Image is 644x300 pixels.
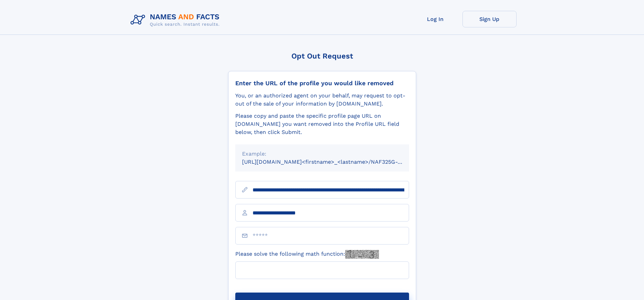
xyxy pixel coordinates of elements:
[462,11,517,27] a: Sign Up
[128,11,225,29] img: Logo Names and Facts
[235,79,409,87] div: Enter the URL of the profile you would like removed
[228,52,416,60] div: Opt Out Request
[408,11,462,27] a: Log In
[235,92,409,108] div: You, or an authorized agent on your behalf, may request to opt-out of the sale of your informatio...
[235,250,379,259] label: Please solve the following math function:
[242,159,422,165] small: [URL][DOMAIN_NAME]<firstname>_<lastname>/NAF325G-xxxxxxxx
[242,150,402,158] div: Example:
[235,112,409,136] div: Please copy and paste the specific profile page URL on [DOMAIN_NAME] you want removed into the Pr...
